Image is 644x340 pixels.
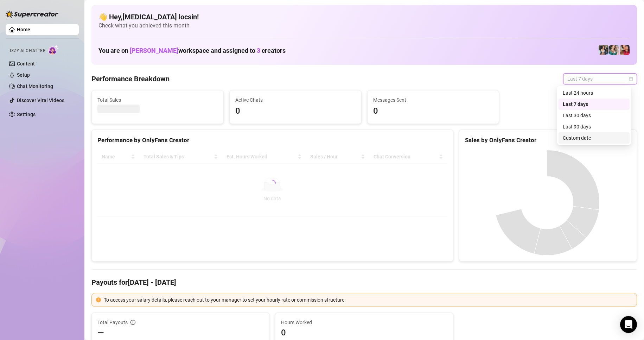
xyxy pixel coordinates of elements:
[10,48,45,54] span: Izzy AI Chatter
[559,110,630,121] div: Last 30 days
[17,97,64,103] a: Discover Viral Videos
[17,112,36,117] a: Settings
[6,11,58,18] img: logo-BBDzfeDw.svg
[567,74,633,84] span: Last 7 days
[609,45,619,55] img: Zaddy
[281,319,447,326] span: Hours Worked
[91,74,170,84] h4: Performance Breakdown
[17,27,30,32] a: Home
[563,123,625,131] div: Last 90 days
[563,100,625,108] div: Last 7 days
[235,96,356,104] span: Active Chats
[629,77,633,81] span: calendar
[91,277,637,287] h4: Payouts for [DATE] - [DATE]
[98,12,630,22] h4: 👋 Hey, [MEDICAL_DATA] locsin !
[563,112,625,119] div: Last 30 days
[96,297,101,302] span: exclamation-circle
[97,319,128,326] span: Total Payouts
[17,61,35,67] a: Content
[599,45,608,55] img: Katy
[620,45,630,55] img: Vanessa
[257,47,260,54] span: 3
[559,99,630,110] div: Last 7 days
[17,72,30,78] a: Setup
[130,320,135,325] span: info-circle
[268,179,277,188] span: loading
[97,96,218,104] span: Total Sales
[235,105,356,118] span: 0
[559,132,630,144] div: Custom date
[559,121,630,132] div: Last 90 days
[48,45,59,55] img: AI Chatter
[17,83,53,89] a: Chat Monitoring
[281,327,447,338] span: 0
[373,105,493,118] span: 0
[98,47,286,55] h1: You are on workspace and assigned to creators
[559,87,630,99] div: Last 24 hours
[620,316,637,333] div: Open Intercom Messenger
[465,136,631,145] div: Sales by OnlyFans Creator
[97,327,104,338] span: —
[373,96,493,104] span: Messages Sent
[130,47,178,54] span: [PERSON_NAME]
[563,134,625,142] div: Custom date
[563,89,625,97] div: Last 24 hours
[97,136,447,145] div: Performance by OnlyFans Creator
[98,22,630,30] span: Check what you achieved this month
[104,296,632,304] div: To access your salary details, please reach out to your manager to set your hourly rate or commis...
